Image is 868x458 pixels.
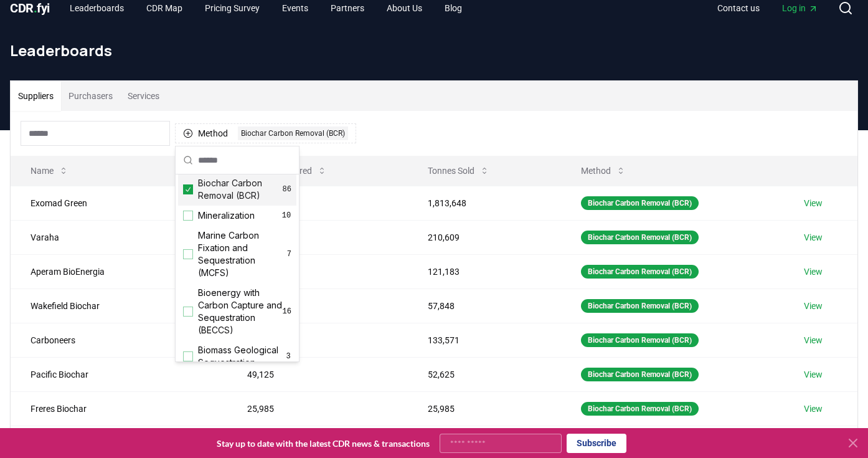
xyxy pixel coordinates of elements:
td: 52,625 [408,357,561,391]
a: View [804,334,823,346]
h1: Leaderboards [10,41,858,60]
td: 57,848 [408,289,561,323]
td: 133,571 [408,323,561,357]
span: . [34,1,37,16]
td: 121,183 [408,254,561,289]
td: Freres Biochar [11,391,227,426]
div: Biochar Carbon Removal (BCR) [581,196,699,210]
span: Bioenergy with Carbon Capture and Sequestration (BECCS) [198,287,283,336]
div: Biochar Carbon Removal (BCR) [238,126,348,140]
button: Services [120,81,167,111]
span: Biochar Carbon Removal (BCR) [198,177,283,202]
td: Pacific Biochar [11,357,227,391]
div: Biochar Carbon Removal (BCR) [581,265,699,279]
a: View [804,403,823,415]
td: Wakefield Biochar [11,289,227,323]
span: Marine Carbon Fixation and Sequestration (MCFS) [198,229,287,279]
button: MethodBiochar Carbon Removal (BCR) [175,123,356,143]
td: 25,985 [227,391,408,426]
button: Purchasers [61,81,120,111]
span: Biomass Geological Sequestration [198,344,285,369]
td: Carboneers [11,323,227,357]
div: Biochar Carbon Removal (BCR) [581,299,699,313]
div: Biochar Carbon Removal (BCR) [581,402,699,416]
span: 3 [285,351,291,361]
span: 16 [283,307,291,317]
td: 57,840 [227,289,408,323]
span: CDR fyi [10,1,50,16]
td: Aperam BioEnergia [11,254,227,289]
td: 210,609 [408,220,561,254]
span: 10 [281,211,291,221]
td: Exomad Green [11,186,227,220]
span: 86 [283,184,291,194]
td: 182,445 [227,186,408,220]
div: Biochar Carbon Removal (BCR) [581,333,699,347]
a: View [804,197,823,209]
span: Mineralization [198,209,255,222]
a: View [804,231,823,244]
span: Log in [782,2,818,14]
button: Name [21,158,78,183]
td: Varaha [11,220,227,254]
a: View [804,368,823,381]
div: Biochar Carbon Removal (BCR) [581,231,699,244]
button: Method [571,158,636,183]
a: View [804,300,823,312]
td: 54,377 [227,323,408,357]
span: 7 [287,249,291,259]
td: 89,298 [227,254,408,289]
button: Suppliers [11,81,61,111]
td: 25,985 [408,391,561,426]
a: View [804,265,823,278]
td: 1,813,648 [408,186,561,220]
td: 95,276 [227,220,408,254]
div: Biochar Carbon Removal (BCR) [581,368,699,381]
td: 49,125 [227,357,408,391]
button: Tonnes Sold [418,158,499,183]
